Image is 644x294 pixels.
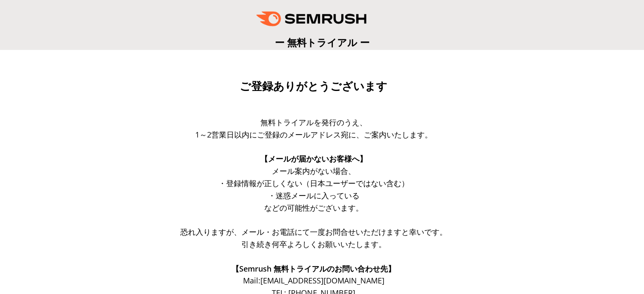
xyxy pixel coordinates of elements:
span: 【Semrush 無料トライアルのお問い合わせ先】 [232,264,395,274]
span: 引き続き何卒よろしくお願いいたします。 [241,239,386,249]
span: Mail: [EMAIL_ADDRESS][DOMAIN_NAME] [243,275,384,286]
span: 【メールが届かないお客様へ】 [260,154,367,164]
span: などの可能性がございます。 [264,203,363,213]
span: ー 無料トライアル ー [275,36,370,49]
span: 1～2営業日以内にご登録のメールアドレス宛に、ご案内いたします。 [195,129,432,140]
span: ・迷惑メールに入っている [268,190,359,201]
span: メール案内がない場合、 [272,166,356,176]
span: 無料トライアルを発行のうえ、 [260,117,367,127]
span: 恐れ入りますが、メール・お電話にて一度お問合せいただけますと幸いです。 [180,227,447,237]
span: ご登録ありがとうございます [240,80,387,93]
span: ・登録情報が正しくない（日本ユーザーではない含む） [218,178,409,188]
